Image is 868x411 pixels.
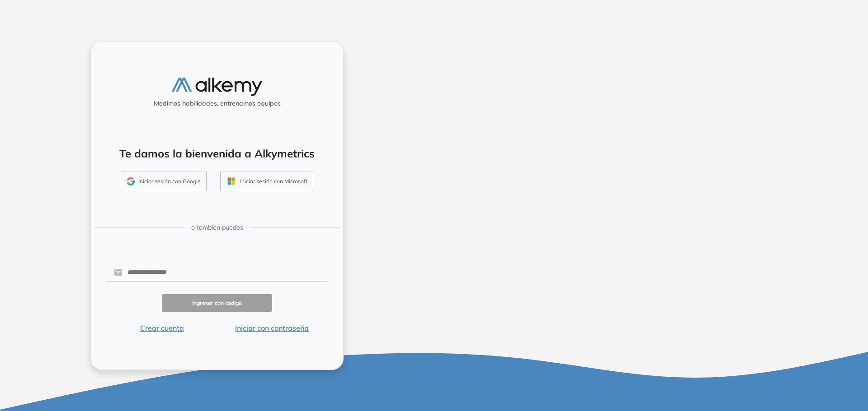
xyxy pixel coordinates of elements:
img: OUTLOOK_ICON [226,176,236,186]
h4: Te damos la bienvenida a Alkymetrics [103,147,331,160]
iframe: Chat Widget [823,368,868,411]
button: Iniciar sesión con Microsoft [220,171,313,192]
button: Ingresar con código [162,294,272,312]
img: logo-alkemy [172,78,262,96]
span: o también puedes [191,223,243,232]
h5: Medimos habilidades, entrenamos equipos [94,100,340,107]
button: Iniciar con contraseña [217,323,327,333]
button: Crear cuenta [107,323,217,333]
img: GMAIL_ICON [127,177,135,185]
button: Iniciar sesión con Google [121,171,207,192]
